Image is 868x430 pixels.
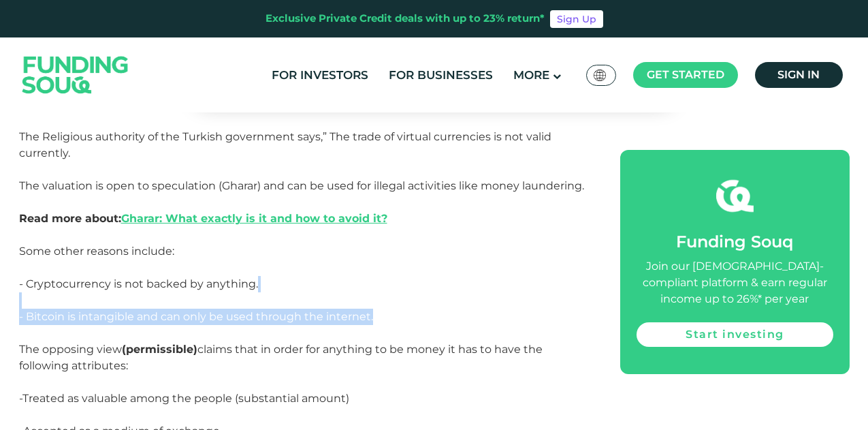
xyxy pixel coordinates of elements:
a: Start investing [637,322,833,347]
div: Join our [DEMOGRAPHIC_DATA]-compliant platform & earn regular income up to 26%* per year [637,258,833,307]
strong: Read more about: [19,212,387,225]
span: Some other reasons include: [19,245,174,258]
span: - Bitcoin is intangible and can only be used through the internet. [19,310,373,323]
span: Get started [647,68,724,81]
div: Exclusive Private Credit deals with up to 23% return* [266,11,545,27]
img: SA Flag [594,70,606,81]
span: -Treated as valuable among the people (substantial amount) [19,392,349,405]
strong: (permissible) [122,343,197,356]
span: Funding Souq [676,232,793,251]
span: The Religious authority of the Turkish government says,” The trade of virtual currencies is not v... [19,130,584,225]
a: Sign Up [550,10,603,28]
a: For Businesses [385,64,496,87]
span: - Cryptocurrency is not backed by anything. [19,277,258,290]
img: fsicon [716,177,754,215]
a: For Investors [268,64,372,87]
img: Logo [9,40,142,109]
span: The opposing view claims that in order for anything to be money it has to have the following attr... [19,343,543,372]
a: Sign in [755,62,843,88]
a: Gharar: What exactly is it and how to avoid it? [121,212,387,225]
span: More [513,68,549,82]
span: Sign in [777,68,820,81]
